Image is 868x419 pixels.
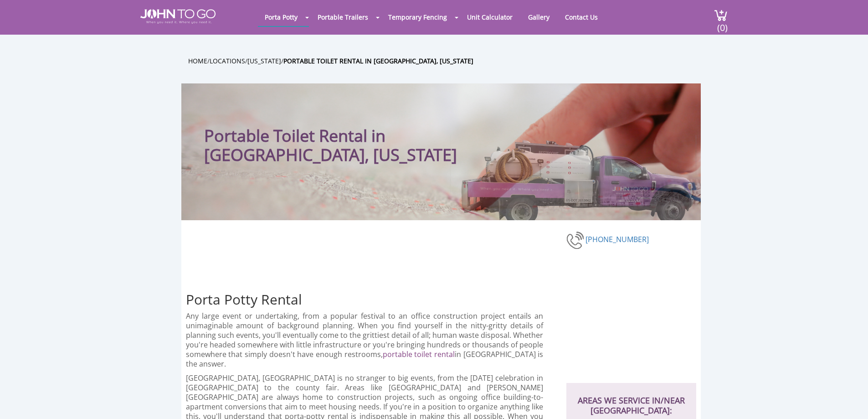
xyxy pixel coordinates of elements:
[140,9,216,24] img: JOHN to go
[186,290,302,309] span: Porta Potty Rental
[383,349,455,359] a: portable toilet rental
[558,8,605,26] a: Contact Us
[717,14,728,34] span: (0)
[247,57,281,65] a: [US_STATE]
[450,135,696,220] img: Truck
[460,8,519,26] a: Unit Calculator
[204,102,498,165] h1: Portable Toilet Rental in [GEOGRAPHIC_DATA], [US_STATE]
[283,57,473,65] a: Portable Toilet Rental in [GEOGRAPHIC_DATA], [US_STATE]
[586,234,649,244] a: [PHONE_NUMBER]
[188,56,708,66] ul: / / /
[311,8,375,26] a: Portable Trailers
[258,8,304,26] a: Porta Potty
[186,311,544,369] p: Any large event or undertaking, from a popular festival to an office construction project entails...
[188,57,207,65] a: Home
[714,9,728,21] img: cart a
[521,8,556,26] a: Gallery
[566,230,586,250] img: phone-number
[575,383,687,415] h2: AREAS WE SERVICE IN/NEAR [GEOGRAPHIC_DATA]:
[381,8,454,26] a: Temporary Fencing
[210,57,245,65] a: Locations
